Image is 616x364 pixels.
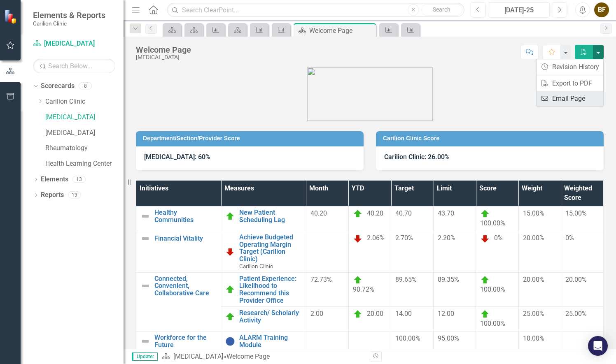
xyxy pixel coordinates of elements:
div: Welcome Page [136,45,191,54]
img: On Target [225,312,235,322]
div: 13 [68,192,81,199]
span: 43.70 [438,209,454,217]
a: Rheumatology [45,144,124,153]
a: [MEDICAL_DATA] [45,128,124,138]
img: ClearPoint Strategy [4,9,19,24]
strong: 26.00% [428,153,450,161]
td: Double-Click to Edit Right Click for Context Menu [136,231,221,272]
a: Financial Vitality [154,235,217,242]
span: Search [433,6,450,13]
img: Below Plan [480,234,490,243]
h3: Department/Section/Provider Score [143,135,359,141]
img: carilion%20clinic%20logo%202.0.png [307,67,433,121]
img: On Target [353,275,363,285]
button: [DATE]-25 [488,2,550,17]
input: Search Below... [33,59,115,73]
img: On Target [480,309,490,319]
a: Research/ Scholarly Activity [239,309,301,324]
div: [DATE]-25 [491,5,547,15]
input: Search ClearPoint... [167,3,464,17]
div: Open Intercom Messenger [588,336,608,356]
a: [MEDICAL_DATA] [33,39,115,49]
a: Export to PDF [537,76,603,91]
div: » [162,352,364,362]
span: 2.20% [438,234,455,242]
a: Health Learning Center [45,159,124,169]
span: 90.72% [353,285,374,293]
td: Double-Click to Edit Right Click for Context Menu [221,332,306,351]
span: 20.00 [367,310,383,318]
span: 40.70 [395,209,412,217]
a: Elements [41,175,68,184]
a: Reports [41,190,64,200]
img: On Target [353,209,363,219]
span: Carilion Clinic [239,263,273,269]
img: Not Defined [140,336,150,346]
span: 2.70% [395,234,413,242]
span: 2.00 [310,310,323,318]
span: 25.00% [565,310,587,318]
a: Workforce for the Future [154,334,217,348]
span: 20.00% [523,276,544,283]
img: Not Defined [140,281,150,291]
span: 40.20 [310,209,327,217]
a: Patient Experience: Likelihood to Recommend this Provider Office [239,275,301,304]
a: Email Page [537,91,603,106]
div: Welcome Page [309,26,374,36]
img: Not Defined [140,234,150,243]
td: Double-Click to Edit Right Click for Context Menu [221,206,306,231]
a: Revision History [537,59,603,74]
span: 10.00% [523,334,544,342]
div: Welcome Page [226,352,270,360]
a: Achieve Budgeted Operating Margin Target (Carilion Clinic) [239,234,301,262]
td: Double-Click to Edit Right Click for Context Menu [136,272,221,331]
span: 15.00% [565,209,587,217]
a: [MEDICAL_DATA] [45,113,124,122]
a: [MEDICAL_DATA] [173,352,223,360]
strong: [MEDICAL_DATA]: 60% [144,153,210,161]
img: On Target [225,285,235,294]
span: 100.00% [480,320,505,327]
img: Below Plan [225,247,235,257]
span: Elements & Reports [33,10,105,20]
span: 100.00% [480,219,505,227]
div: 13 [72,176,86,183]
span: 20.00% [523,234,544,242]
strong: Carilion Clinic: [384,153,426,161]
a: Scorecards [41,81,75,91]
td: Double-Click to Edit Right Click for Context Menu [221,231,306,272]
img: Below Plan [353,234,363,243]
td: Double-Click to Edit Right Click for Context Menu [221,272,306,306]
img: On Target [480,275,490,285]
td: Double-Click to Edit Right Click for Context Menu [136,206,221,231]
span: 0% [494,234,503,242]
span: Updater [132,352,158,361]
span: 95.00% [438,334,459,342]
td: Double-Click to Edit Right Click for Context Menu [221,307,306,332]
img: On Target [480,209,490,219]
a: Carilion Clinic [45,97,124,107]
button: Search [421,4,462,16]
span: 89.65% [395,276,417,283]
div: [MEDICAL_DATA] [136,54,191,60]
span: 12.00 [438,310,454,318]
a: ALARM Training Module [239,334,301,348]
span: 89.35% [438,276,459,283]
h3: Carilion Clinic Score [383,135,600,141]
div: 8 [79,83,92,90]
span: 14.00 [395,310,412,318]
span: 20.00% [565,276,587,283]
img: On Target [225,211,235,221]
span: 25.00% [523,310,544,318]
span: 72.73% [310,276,332,283]
img: On Target [353,309,363,319]
span: 40.20 [367,209,383,217]
img: No Information [225,336,235,346]
small: Carilion Clinic [33,20,105,27]
button: BF [594,2,609,17]
a: New Patient Scheduling Lag [239,209,301,223]
a: Healthy Communities [154,209,217,223]
span: 100.00% [395,334,420,342]
a: Connected, Convenient, Collaborative Care [154,275,217,297]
